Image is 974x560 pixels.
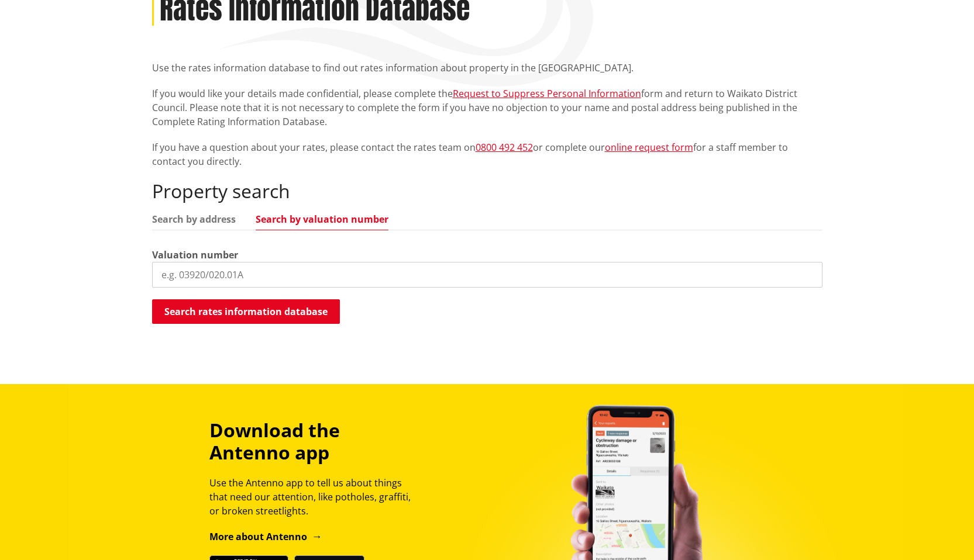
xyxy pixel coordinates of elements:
iframe: Messenger Launcher [920,511,962,553]
button: Search rates information database [152,299,340,324]
p: If you would like your details made confidential, please complete the form and return to Waikato ... [152,87,822,129]
p: Use the rates information database to find out rates information about property in the [GEOGRAPHI... [152,61,822,75]
h3: Download the Antenno app [209,419,421,464]
label: Valuation number [152,248,238,262]
a: Request to Suppress Personal Information [453,87,641,100]
a: 0800 492 452 [476,141,533,154]
a: online request form [605,141,693,154]
p: If you have a question about your rates, please contact the rates team on or complete our for a s... [152,140,822,168]
a: Search by valuation number [256,215,388,224]
p: Use the Antenno app to tell us about things that need our attention, like potholes, graffiti, or ... [209,476,421,518]
h2: Property search [152,180,822,202]
input: e.g. 03920/020.01A [152,262,822,288]
a: More about Antenno [209,530,322,543]
a: Search by address [152,215,236,224]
